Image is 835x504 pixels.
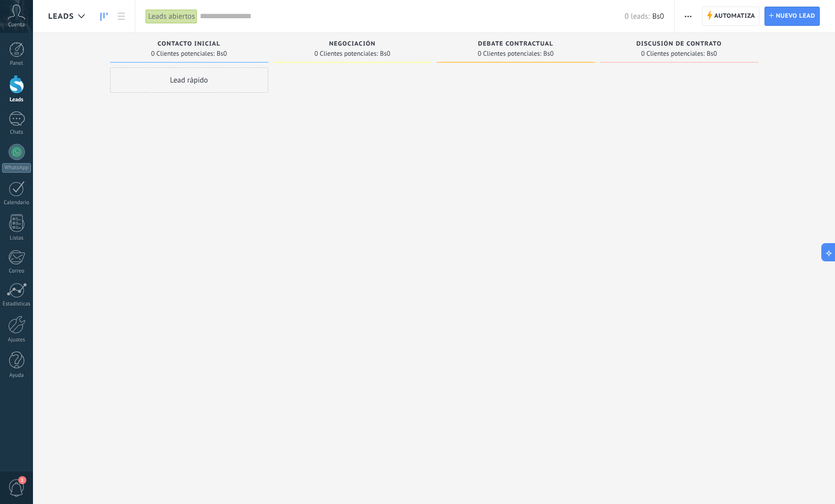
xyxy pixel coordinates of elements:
button: Más [681,7,695,26]
div: Calendario [2,200,31,206]
div: Panel [2,60,31,67]
span: 0 leads: [624,12,649,21]
span: 0 Clientes potenciales: [151,51,215,57]
div: Leads [2,97,31,103]
div: Estadísticas [2,301,31,307]
div: WhatsApp [2,163,31,173]
span: Discusión de contrato [636,41,721,48]
div: Contacto inicial [115,41,263,49]
a: Leads [95,7,113,26]
div: Leads abiertos [146,9,197,24]
span: Negociación [329,41,376,48]
div: Chats [2,129,31,136]
span: Bs0 [652,12,664,21]
div: Discusión de contrato [605,41,753,49]
a: Lista [113,7,130,26]
div: Ayuda [2,372,31,379]
span: Nuevo lead [776,7,815,25]
a: Nuevo lead [764,7,820,26]
div: Negociación [279,41,427,49]
span: Bs0 [217,51,227,57]
span: 0 Clientes potenciales: [641,51,705,57]
div: Lead rápido [110,67,268,93]
span: Debate contractual [478,41,553,48]
span: Contacto inicial [158,41,221,48]
div: Debate contractual [442,41,590,49]
span: Automatiza [714,7,755,25]
span: 1 [18,476,26,484]
span: 0 Clientes potenciales: [478,51,541,57]
span: Bs0 [380,51,390,57]
span: Leads [48,12,74,21]
a: Automatiza [702,7,760,26]
span: Cuenta [8,22,25,28]
div: Ajustes [2,337,31,343]
span: Bs0 [543,51,553,57]
span: 0 Clientes potenciales: [315,51,378,57]
div: Listas [2,235,31,242]
div: Correo [2,268,31,275]
span: Bs0 [707,51,717,57]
